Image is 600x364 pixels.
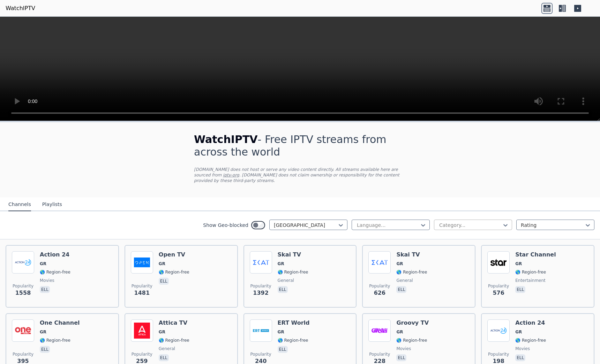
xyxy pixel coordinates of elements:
span: Popularity [13,283,33,289]
span: Popularity [250,283,271,289]
h6: Open TV [159,251,189,258]
span: GR [396,329,403,335]
span: GR [515,261,522,267]
h6: Skai TV [396,251,427,258]
h6: Star Channel [515,251,556,258]
button: Channels [8,198,31,211]
span: 626 [374,289,385,297]
img: Skai TV [250,251,272,274]
img: One Channel [12,319,34,342]
img: Action 24 [487,319,510,342]
h1: - Free IPTV streams from across the world [194,133,406,158]
p: ell [40,346,50,353]
span: Popularity [488,283,509,289]
span: general [159,346,175,351]
span: movies [40,278,54,283]
span: general [278,278,294,283]
span: 1392 [253,289,269,297]
p: ell [278,346,288,353]
h6: Attica TV [159,319,189,326]
span: GR [278,261,284,267]
img: Attica TV [131,319,153,342]
a: iptv-org [223,173,239,177]
span: GR [396,261,403,267]
a: WatchIPTV [6,4,35,13]
p: [DOMAIN_NAME] does not host or serve any video content directly. All streams available here are s... [194,167,406,183]
span: movies [396,346,411,351]
span: Popularity [369,283,390,289]
span: 🌎 Region-free [396,338,427,343]
span: GR [40,261,46,267]
h6: Action 24 [40,251,70,258]
img: Groovy TV [368,319,391,342]
p: ell [40,286,50,293]
img: Skai TV [368,251,391,274]
span: 🌎 Region-free [278,338,308,343]
span: 1481 [134,289,150,297]
span: Popularity [488,351,509,357]
h6: Groovy TV [396,319,429,326]
span: 🌎 Region-free [515,338,546,343]
p: ell [159,278,169,285]
span: 🌎 Region-free [40,338,70,343]
span: Popularity [369,351,390,357]
h6: Action 24 [515,319,546,326]
span: 🌎 Region-free [159,338,189,343]
span: GR [278,329,284,335]
button: Playlists [42,198,62,211]
p: ell [159,354,169,361]
h6: Skai TV [278,251,308,258]
span: general [396,278,413,283]
span: entertainment [515,278,546,283]
img: Action 24 [12,251,34,274]
span: Popularity [132,351,152,357]
h6: One Channel [40,319,80,326]
p: ell [515,286,525,293]
img: ERT World [250,319,272,342]
span: GR [159,261,165,267]
span: GR [515,329,522,335]
p: ell [396,286,406,293]
span: 🌎 Region-free [40,269,70,275]
p: ell [396,354,406,361]
span: 🌎 Region-free [396,269,427,275]
p: ell [278,286,288,293]
img: Open TV [131,251,153,274]
span: WatchIPTV [194,133,258,145]
span: 🌎 Region-free [159,269,189,275]
img: Star Channel [487,251,510,274]
span: 576 [493,289,504,297]
p: ell [515,354,525,361]
span: GR [159,329,165,335]
label: Show Geo-blocked [203,222,248,229]
span: Popularity [13,351,33,357]
span: movies [515,346,530,351]
span: GR [40,329,46,335]
span: Popularity [250,351,271,357]
span: 🌎 Region-free [515,269,546,275]
h6: ERT World [278,319,310,326]
span: Popularity [132,283,152,289]
span: 🌎 Region-free [278,269,308,275]
span: 1558 [15,289,31,297]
